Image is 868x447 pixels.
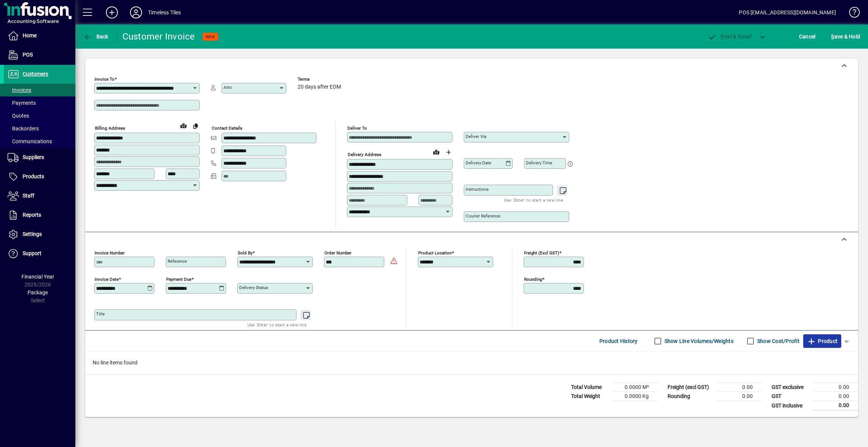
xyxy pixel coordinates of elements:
[4,187,75,205] a: Staff
[8,126,39,132] span: Backorders
[324,250,351,256] mat-label: Order number
[95,250,125,256] mat-label: Invoice number
[813,392,858,401] td: 0.00
[524,277,542,282] mat-label: Rounding
[21,274,54,280] span: Financial Year
[803,334,841,348] button: Product
[430,146,442,158] a: View on map
[23,32,37,38] span: Home
[223,85,232,90] mat-label: Attn
[28,289,48,295] span: Package
[829,30,862,43] button: Save & Hold
[466,134,486,139] mat-label: Deliver via
[708,34,751,40] span: ost & Email
[664,392,717,401] td: Rounding
[8,100,36,106] span: Payments
[96,311,105,317] mat-label: Title
[100,6,124,19] button: Add
[248,320,307,329] mat-hint: Use 'Enter' to start a new line
[831,34,834,40] span: S
[567,392,613,401] td: Total Weight
[23,154,44,160] span: Suppliers
[4,26,75,45] a: Home
[238,250,252,256] mat-label: Sold by
[768,392,813,401] td: GST
[122,31,195,43] div: Customer Invoice
[85,351,858,374] div: No line items found
[23,52,33,58] span: POS
[4,167,75,186] a: Products
[298,84,341,90] span: 20 days after EOM
[239,285,268,290] mat-label: Delivery status
[23,173,44,179] span: Products
[166,277,191,282] mat-label: Payment due
[524,250,559,256] mat-label: Freight (excl GST)
[813,383,858,392] td: 0.00
[8,138,52,144] span: Communications
[177,119,189,132] a: View on map
[83,34,108,40] span: Back
[807,335,837,347] span: Product
[23,193,34,199] span: Staff
[75,30,117,43] app-page-header-button: Back
[756,337,799,345] label: Show Cost/Profit
[8,113,29,119] span: Quotes
[797,30,818,43] button: Cancel
[23,71,48,77] span: Customers
[526,160,552,165] mat-label: Delivery time
[4,109,75,122] a: Quotes
[768,383,813,392] td: GST exclusive
[4,122,75,135] a: Backorders
[4,148,75,167] a: Suppliers
[799,31,816,43] span: Cancel
[567,383,613,392] td: Total Volume
[664,383,717,392] td: Freight (excl GST)
[95,77,115,82] mat-label: Invoice To
[466,187,489,192] mat-label: Instructions
[23,231,42,237] span: Settings
[23,250,41,256] span: Support
[298,77,343,82] span: Terms
[8,87,31,93] span: Invoices
[4,46,75,64] a: POS
[95,277,119,282] mat-label: Invoice date
[124,6,148,19] button: Profile
[442,146,454,158] button: Choose address
[717,383,762,392] td: 0.00
[613,383,658,392] td: 0.0000 M³
[189,120,202,132] button: Copy to Delivery address
[148,6,181,18] div: Timeless Tiles
[739,6,836,18] div: POS [EMAIL_ADDRESS][DOMAIN_NAME]
[23,212,41,218] span: Reports
[596,334,641,348] button: Product History
[717,392,762,401] td: 0.00
[599,335,638,347] span: Product History
[4,206,75,225] a: Reports
[4,135,75,148] a: Communications
[168,259,187,264] mat-label: Reference
[347,126,367,131] mat-label: Deliver To
[4,96,75,109] a: Payments
[466,160,491,165] mat-label: Delivery date
[4,244,75,263] a: Support
[81,30,110,43] button: Back
[721,34,724,40] span: P
[613,392,658,401] td: 0.0000 Kg
[4,84,75,96] a: Invoices
[663,337,734,345] label: Show Line Volumes/Weights
[466,213,500,219] mat-label: Courier Reference
[813,401,858,410] td: 0.00
[844,2,859,26] a: Knowledge Base
[418,250,452,256] mat-label: Product location
[831,31,860,43] span: ave & Hold
[504,196,563,204] mat-hint: Use 'Enter' to start a new line
[768,401,813,410] td: GST inclusive
[206,34,215,39] span: NEW
[704,30,755,43] button: Post & Email
[4,225,75,244] a: Settings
